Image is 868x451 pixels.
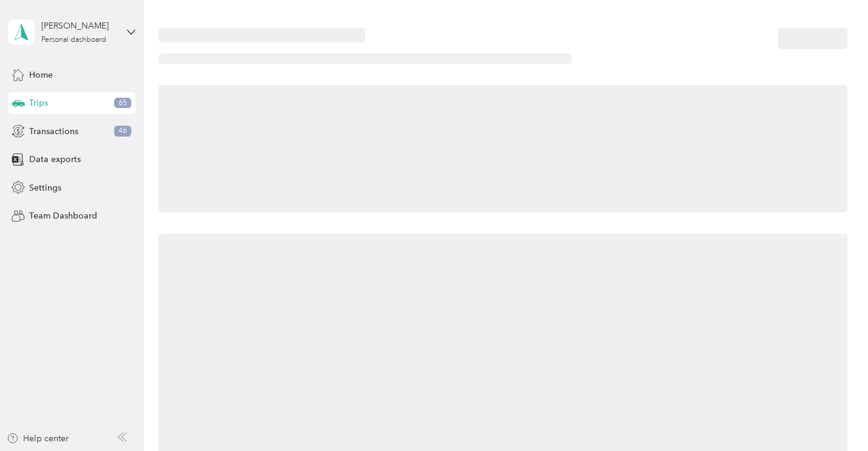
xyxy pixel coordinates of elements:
span: Home [29,69,53,81]
button: Help center [7,432,69,445]
span: 65 [114,98,131,109]
span: Settings [29,181,61,194]
span: Trips [29,97,48,109]
span: Data exports [29,153,81,166]
span: Transactions [29,125,78,138]
div: [PERSON_NAME] [41,19,117,32]
span: Team Dashboard [29,209,97,222]
div: Personal dashboard [41,36,106,44]
iframe: Everlance-gr Chat Button Frame [800,383,868,451]
span: 46 [114,126,131,137]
